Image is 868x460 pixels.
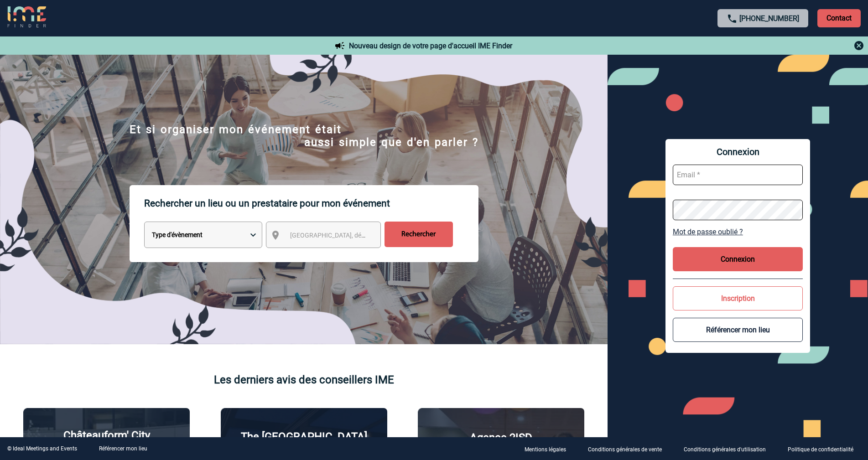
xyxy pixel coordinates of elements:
p: Châteauform' City [GEOGRAPHIC_DATA] [31,429,182,455]
a: Politique de confidentialité [780,444,868,453]
p: The [GEOGRAPHIC_DATA] [241,430,367,443]
p: Politique de confidentialité [788,446,853,453]
input: Email * [673,165,803,185]
a: Conditions générales de vente [581,444,676,453]
a: Conditions générales d'utilisation [676,444,780,453]
p: Agence 2ISD [470,431,532,444]
a: Mot de passe oublié ? [673,227,803,236]
a: Mentions légales [517,444,581,453]
p: Conditions générales d'utilisation [684,446,766,453]
a: Référencer mon lieu [99,445,147,452]
p: Contact [817,9,861,27]
span: [GEOGRAPHIC_DATA], département, région... [290,232,417,239]
p: Mentions légales [525,446,566,453]
p: Conditions générales de vente [588,446,662,453]
input: Rechercher [385,222,453,247]
button: Référencer mon lieu [673,318,803,342]
div: © Ideal Meetings and Events [7,445,77,452]
p: Rechercher un lieu ou un prestataire pour mon événement [144,185,478,222]
a: [PHONE_NUMBER] [739,14,799,23]
button: Inscription [673,286,803,310]
img: call-24-px.png [727,13,738,24]
span: Connexion [673,146,803,157]
button: Connexion [673,247,803,271]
